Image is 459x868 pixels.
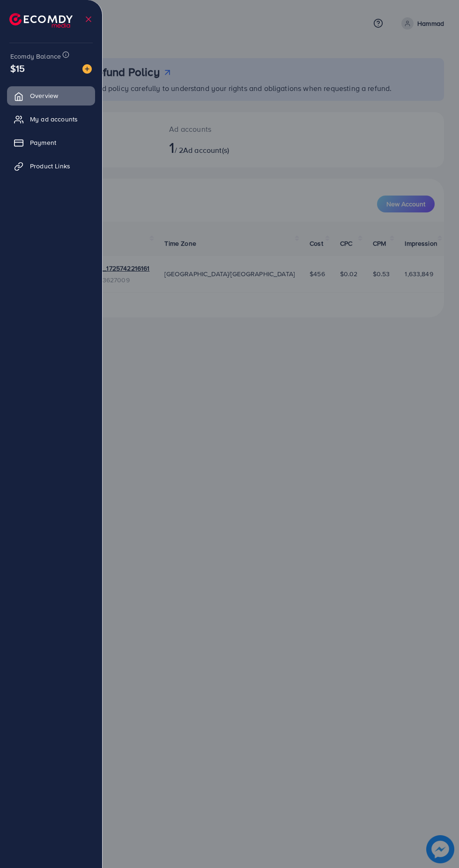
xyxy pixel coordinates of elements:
[9,13,73,28] img: logo
[30,138,56,147] span: Payment
[30,91,58,100] span: Overview
[7,133,95,152] a: Payment
[82,64,92,74] img: image
[10,61,25,75] span: $15
[7,157,95,175] a: Product Links
[30,114,78,124] span: My ad accounts
[30,161,70,171] span: Product Links
[7,86,95,105] a: Overview
[10,52,61,61] span: Ecomdy Balance
[7,110,95,128] a: My ad accounts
